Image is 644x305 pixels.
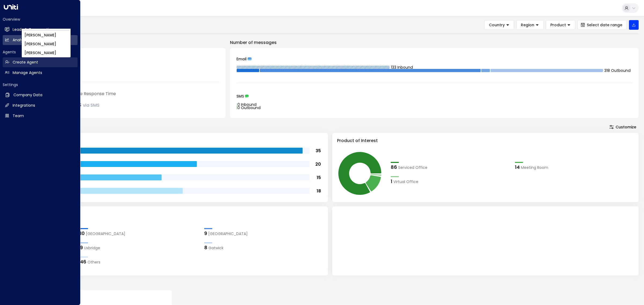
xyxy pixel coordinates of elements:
h2: Company Data [13,92,42,98]
h2: Manage Agents [13,70,42,76]
h2: Create Agent [13,59,38,65]
tspan: 20 [315,161,321,167]
div: 9 [80,244,83,251]
h2: Analytics [13,37,30,43]
h3: Location of Interest [26,211,323,217]
h3: Range of Team Size [26,137,323,144]
span: Meeting Room [521,165,548,170]
span: Region [521,23,534,27]
span: Product [550,23,566,27]
div: 8 [204,244,207,251]
div: Number of Inquiries [28,54,219,61]
h2: Team [13,113,24,119]
div: 1Virtual Office [391,178,510,185]
span: [PERSON_NAME] [24,32,56,38]
tspan: 0 Inbound [237,102,257,107]
span: [PERSON_NAME] [24,50,56,56]
span: Email [236,57,247,61]
span: Gatwick [208,245,224,251]
div: 14Meeting Room [515,163,634,171]
tspan: 15 [317,174,321,181]
div: 86Serviced Office [391,163,510,171]
a: Create Agent [3,57,78,67]
button: Region [516,20,544,30]
span: Country [489,23,505,27]
div: 14 [515,163,520,171]
a: Company Data [3,90,78,100]
h2: Overview [3,17,78,22]
div: 86 [391,163,397,171]
span: Others [87,259,100,265]
span: via SMS [83,102,100,108]
span: Serviced Office [398,165,427,170]
a: Analytics [3,35,78,45]
div: 9Uxbridge [80,244,199,251]
a: Integrations [3,101,78,110]
tspan: 0 Outbound [237,105,261,110]
button: Select date range [577,20,627,30]
span: Stockley Park [86,231,125,237]
h2: Agents [3,49,78,55]
tspan: 318 Outbound [604,68,631,73]
div: 1 [391,178,392,185]
p: Conversion Metrics [21,281,639,287]
span: Select date range [587,23,622,27]
h2: Settings [3,82,78,87]
span: Uxbridge [84,245,100,251]
span: [PERSON_NAME] [24,41,56,47]
button: Country [484,20,514,30]
h3: Product of Interest [337,137,634,144]
div: 10 [80,230,85,237]
p: Engagement Metrics [21,39,226,46]
span: Virtual Office [393,179,418,185]
a: Leads & Conversations [3,25,78,35]
div: Button group with a nested menu [21,20,71,30]
div: 9 [204,230,207,237]
div: SMS [236,94,632,98]
tspan: 18 [317,188,321,194]
a: Manage Agents [3,68,78,78]
div: 46Others [80,258,199,265]
a: Team [3,111,78,121]
div: 0s [74,100,100,109]
button: Product [546,20,575,30]
h2: Integrations [13,103,35,108]
div: [PERSON_NAME] Average Response Time [28,91,219,97]
tspan: 133 Inbound [391,65,413,70]
tspan: 35 [316,148,321,154]
div: 10Stockley Park [80,230,199,237]
h2: Leads & Conversations [13,27,56,32]
div: 46 [80,258,86,265]
span: Liverpool [208,231,248,237]
div: 9Liverpool [204,230,323,237]
button: Customize [607,123,639,131]
div: 8Gatwick [204,244,323,251]
p: Number of messages [230,39,639,46]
